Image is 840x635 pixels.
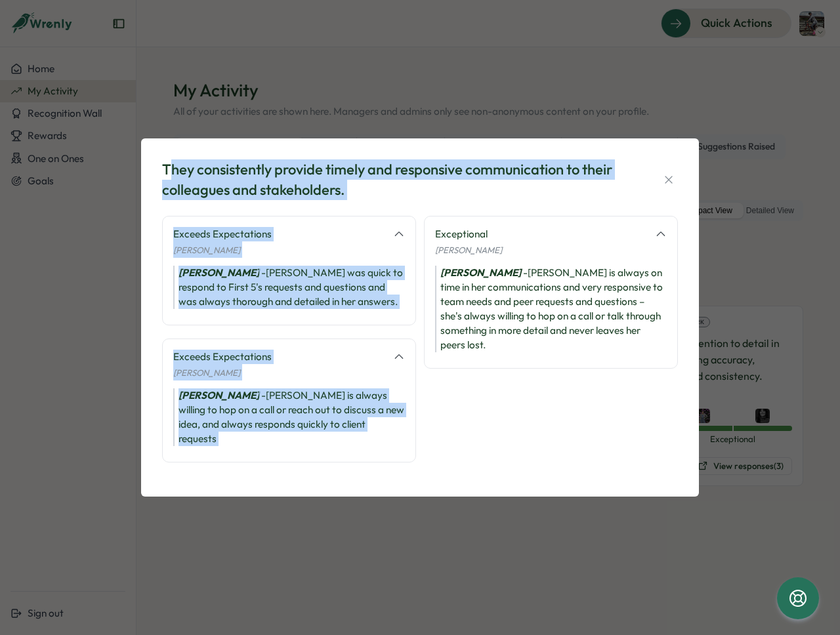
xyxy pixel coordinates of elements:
div: - [PERSON_NAME] is always on time in her communications and very responsive to team needs and pee... [435,266,667,352]
i: [PERSON_NAME] [178,266,259,279]
span: [PERSON_NAME] [435,245,502,255]
div: Exceptional [435,227,647,241]
div: Exceeds Expectations [173,350,385,364]
div: They consistently provide timely and responsive communication to their colleagues and stakeholders. [162,159,628,200]
span: [PERSON_NAME] [173,245,240,255]
i: [PERSON_NAME] [178,389,259,401]
div: - [PERSON_NAME] was quick to respond to First 5's requests and questions and was always thorough ... [173,266,405,309]
span: [PERSON_NAME] [173,367,240,378]
i: [PERSON_NAME] [440,266,521,279]
div: Exceeds Expectations [173,227,385,241]
div: - [PERSON_NAME] is always willing to hop on a call or reach out to discuss a new idea, and always... [173,388,405,446]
